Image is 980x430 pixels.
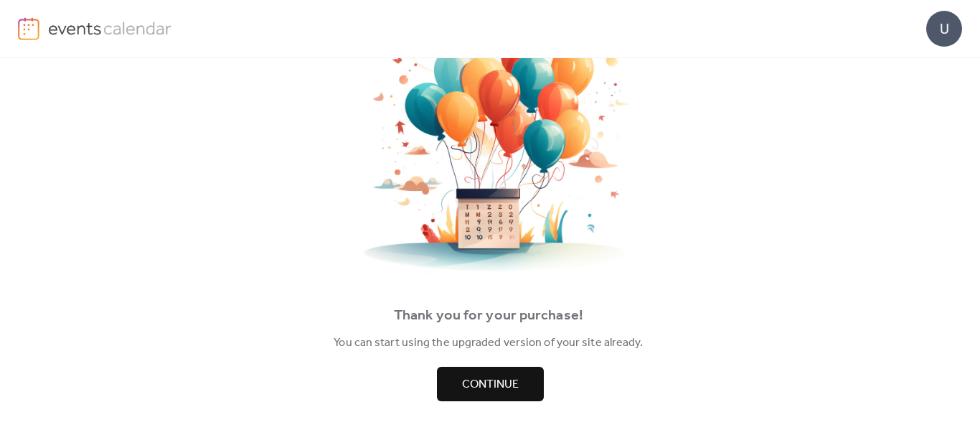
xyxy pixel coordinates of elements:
[437,367,544,401] button: Continue
[22,335,956,352] div: You can start using the upgraded version of your site already.
[48,17,172,39] img: logo-type
[22,304,956,327] div: Thank you for your purchase!
[462,376,519,393] span: Continue
[18,17,39,40] img: logo
[347,21,633,274] img: thankyou.png
[926,11,962,47] div: U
